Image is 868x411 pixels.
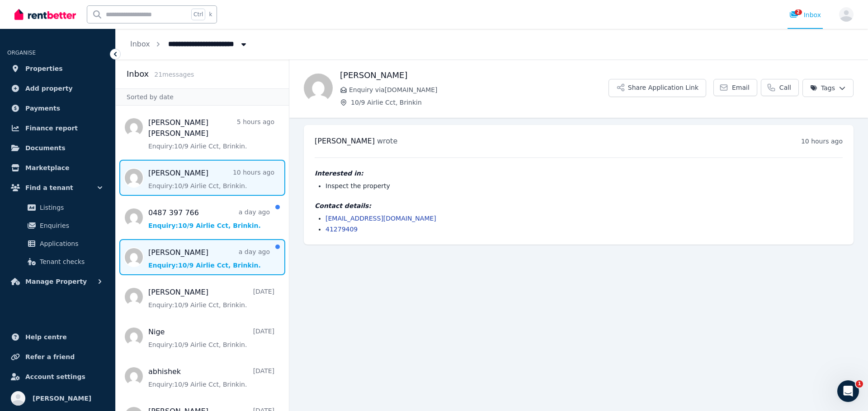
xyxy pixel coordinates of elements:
[7,99,108,117] a: Payments
[7,328,108,346] a: Help centre
[11,253,104,271] a: Tenant checks
[25,143,66,153] span: Documents
[7,119,108,137] a: Finance report
[25,351,75,362] span: Refer a friend
[40,220,101,231] span: Enquiries
[7,60,108,78] a: Properties
[25,63,63,74] span: Properties
[7,179,108,197] button: Find a tenant
[856,380,863,388] span: 1
[315,169,843,178] h4: Interested in:
[25,83,73,94] span: Add property
[315,137,375,145] span: [PERSON_NAME]
[732,83,750,92] span: Email
[837,380,859,402] iframe: Intercom live chat
[25,332,67,342] span: Help centre
[25,276,87,287] span: Manage Property
[802,79,854,97] button: Tags
[148,247,270,270] a: [PERSON_NAME]a day agoEnquiry:10/9 Airlie Cct, Brinkin.
[7,79,108,97] a: Add property
[40,202,101,213] span: Listings
[351,98,609,107] span: 10/9 Airlie Cct, Brinkin
[7,348,108,366] a: Refer a friend
[315,201,843,210] h4: Contact details:
[191,9,205,20] span: Ctrl
[779,83,791,92] span: Call
[795,9,802,15] span: 2
[7,368,108,386] a: Account settings
[789,10,821,19] div: Inbox
[130,40,150,48] a: Inbox
[7,139,108,157] a: Documents
[40,238,101,249] span: Applications
[154,71,194,78] span: 21 message s
[25,371,85,382] span: Account settings
[7,50,36,56] span: ORGANISE
[11,199,104,217] a: Listings
[304,74,333,102] img: Nikesh
[148,208,270,230] a: 0487 397 766a day agoEnquiry:10/9 Airlie Cct, Brinkin.
[148,117,274,151] a: [PERSON_NAME] [PERSON_NAME]5 hours agoEnquiry:10/9 Airlie Cct, Brinkin.
[11,235,104,253] a: Applications
[713,79,757,96] a: Email
[11,217,104,235] a: Enquiries
[116,88,289,106] div: Sorted by date
[148,168,274,190] a: [PERSON_NAME]10 hours agoEnquiry:10/9 Airlie Cct, Brinkin.
[7,159,108,177] a: Marketplace
[325,215,436,222] a: [EMAIL_ADDRESS][DOMAIN_NAME]
[377,137,397,145] span: wrote
[40,256,101,267] span: Tenant checks
[25,182,73,193] span: Find a tenant
[325,226,358,233] a: 41279409
[340,69,609,82] h1: [PERSON_NAME]
[609,79,706,97] button: Share Application Link
[349,85,609,94] span: Enquiry via [DOMAIN_NAME]
[761,79,799,96] a: Call
[325,181,843,190] li: Inspect the property
[127,68,149,80] h2: Inbox
[801,138,843,145] time: 10 hours ago
[148,327,274,349] a: Nige[DATE]Enquiry:10/9 Airlie Cct, Brinkin.
[25,103,60,114] span: Payments
[7,272,108,291] button: Manage Property
[148,287,274,309] a: [PERSON_NAME][DATE]Enquiry:10/9 Airlie Cct, Brinkin.
[116,29,263,60] nav: Breadcrumb
[25,123,78,134] span: Finance report
[810,83,835,92] span: Tags
[14,8,76,21] img: RentBetter
[33,393,91,404] span: [PERSON_NAME]
[209,11,212,18] span: k
[25,162,69,173] span: Marketplace
[148,366,274,389] a: abhishek[DATE]Enquiry:10/9 Airlie Cct, Brinkin.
